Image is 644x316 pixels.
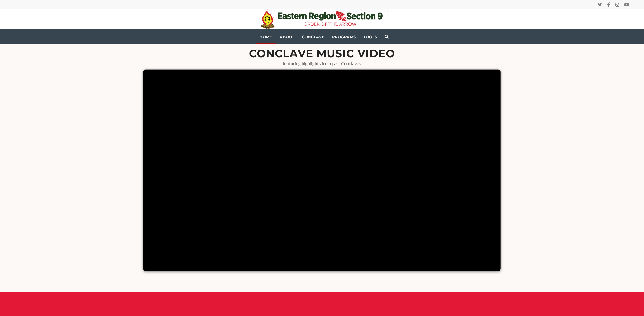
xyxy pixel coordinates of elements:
[256,29,276,44] a: Home
[298,29,328,44] a: Conclave
[276,29,298,44] a: About
[280,34,294,39] span: About
[363,34,377,39] span: Tools
[360,29,381,44] a: Tools
[143,48,501,60] h2: Conclave Music Video
[259,34,272,39] span: Home
[302,34,324,39] span: Conclave
[143,70,501,272] iframe: To enrich screen reader interactions, please activate Accessibility in Grammarly extension settings
[381,29,388,44] a: Search
[332,34,356,39] span: Programs
[328,29,360,44] a: Programs
[143,61,501,67] p: featuring highlights from past Conclaves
